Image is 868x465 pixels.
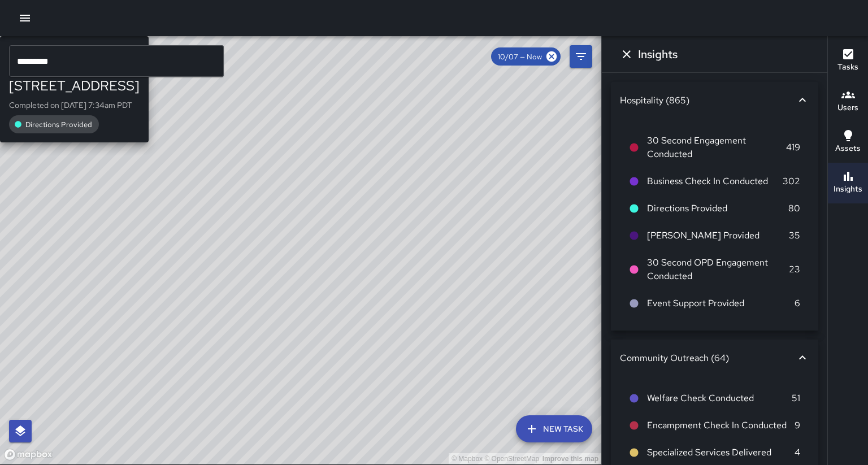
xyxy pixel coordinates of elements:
button: New Task [516,415,592,442]
div: Community Outreach (64) [620,352,796,364]
h6: Users [837,102,858,114]
p: Completed on [DATE] 7:34am PDT [9,99,140,111]
span: 10/07 — Now [491,52,549,62]
span: Specialized Services Delivered [647,446,795,459]
span: Directions Provided [647,202,788,215]
div: [STREET_ADDRESS] [9,77,140,95]
span: Welfare Check Conducted [647,392,792,405]
span: Encampment Check In Conducted [647,419,795,432]
span: [PERSON_NAME] Provided [647,229,789,242]
button: Filters [570,45,592,68]
h6: Assets [835,142,861,155]
button: Dismiss [615,43,638,66]
h6: Insights [638,45,678,63]
span: Directions Provided [19,120,99,129]
p: 80 [788,202,800,215]
button: Users [828,81,868,122]
div: 10/07 — Now [491,47,561,66]
p: 419 [786,141,800,154]
span: Business Check In Conducted [647,175,783,188]
p: 9 [795,419,800,432]
p: 23 [789,263,800,276]
button: Tasks [828,41,868,81]
div: Community Outreach (64) [611,340,818,376]
p: 6 [795,297,800,310]
button: Assets [828,122,868,163]
p: 35 [789,229,800,242]
p: 302 [783,175,800,188]
p: 4 [795,446,800,459]
p: 51 [792,392,800,405]
button: Insights [828,163,868,203]
div: Hospitality (865) [611,82,818,118]
span: 30 Second OPD Engagement Conducted [647,256,789,283]
h6: Insights [834,183,862,195]
div: Hospitality (865) [620,94,796,106]
h6: Tasks [837,61,858,73]
span: 30 Second Engagement Conducted [647,134,786,161]
span: Event Support Provided [647,297,795,310]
